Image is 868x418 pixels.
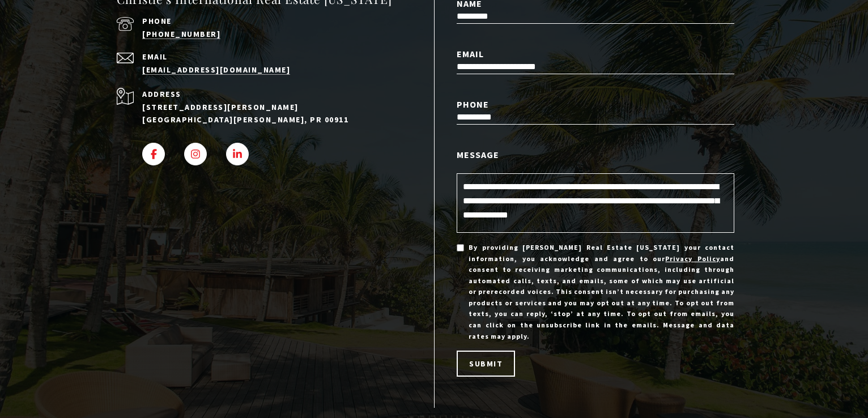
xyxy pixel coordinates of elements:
button: Submit [457,351,515,377]
a: FACEBOOK [142,143,165,165]
label: Phone [457,97,734,112]
label: Message [457,147,734,162]
label: Email [457,46,734,61]
p: Address [142,88,402,100]
a: Privacy Policy [665,254,720,263]
p: [STREET_ADDRESS][PERSON_NAME] [GEOGRAPHIC_DATA][PERSON_NAME], PR 00911 [142,101,402,126]
span: By providing [PERSON_NAME] Real Estate [US_STATE] your contact information, you acknowledge and a... [469,242,734,342]
span: Submit [469,359,503,369]
a: call (939) 337-3000 [142,29,220,39]
a: LINKEDIN [226,143,249,165]
p: Email [142,53,402,61]
input: By providing [PERSON_NAME] Real Estate [US_STATE] your contact information, you acknowledge and a... [457,244,464,251]
a: [EMAIL_ADDRESS][DOMAIN_NAME] [142,65,290,75]
a: INSTAGRAM [184,143,207,165]
p: Phone [142,17,402,25]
